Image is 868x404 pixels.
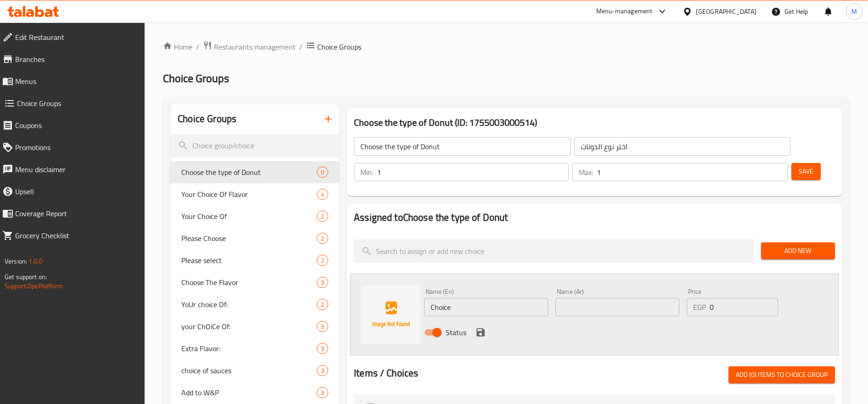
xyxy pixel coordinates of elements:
[170,134,339,157] input: search
[170,293,339,315] div: YoUr choice Of:2
[170,205,339,227] div: Your Choice Of2
[555,298,679,316] input: Enter name Ar
[317,234,328,243] span: 2
[163,68,229,89] span: Choice Groups
[203,41,296,53] a: Restaurants management
[317,387,328,398] div: Choices
[354,115,835,130] h3: Choose the type of Donut (ID: 1755003000514)
[851,6,857,17] span: M
[181,233,317,244] span: Please Choose
[317,167,328,178] div: Choices
[317,256,328,265] span: 2
[181,277,317,288] span: Choose The Flavor
[317,255,328,266] div: Choices
[317,366,328,375] span: 3
[710,298,778,316] input: Please enter price
[196,41,199,52] li: /
[579,167,593,178] p: Max:
[15,120,138,131] span: Coupons
[317,365,328,376] div: Choices
[181,343,317,354] span: Extra Flavor:
[170,315,339,337] div: your ChOiCe Of:3
[28,255,43,267] span: 1.0.0
[317,321,328,332] div: Choices
[15,164,138,175] span: Menu disclaimer
[181,365,317,376] span: choice of sauces
[5,280,63,292] a: Support.OpsPlatform
[181,321,317,332] span: your ChOiCe Of:
[15,142,138,153] span: Promotions
[15,32,138,43] span: Edit Restaurant
[181,189,317,200] span: Your Choice Of Flavor
[317,233,328,244] div: Choices
[214,41,296,52] span: Restaurants management
[424,298,548,316] input: Enter name En
[15,186,138,197] span: Upsell
[696,6,756,17] div: [GEOGRAPHIC_DATA]
[354,211,835,224] h2: Assigned to Choose the type of Donut
[317,168,328,177] span: 0
[446,327,466,338] span: Status
[170,382,339,404] div: Add to W&P3
[299,41,302,52] li: /
[181,167,317,178] span: Choose the type of Donut
[181,255,317,266] span: Please select
[170,249,339,271] div: Please select2
[736,369,828,381] span: Add (0) items to choice group
[317,344,328,353] span: 3
[317,322,328,331] span: 3
[799,166,813,177] span: Save
[181,211,317,222] span: Your Choice Of
[474,325,487,339] button: save
[170,227,339,249] div: Please Choose2
[354,239,754,263] input: search
[768,245,828,257] span: Add New
[317,278,328,287] span: 3
[170,271,339,293] div: Choose The Flavor3
[317,41,361,52] span: Choice Groups
[181,387,317,398] span: Add to W&P
[15,54,138,65] span: Branches
[5,271,47,283] span: Get support on:
[596,6,653,17] div: Menu-management
[170,337,339,359] div: Extra Flavor:3
[17,98,138,109] span: Choice Groups
[354,366,418,380] h2: Items / Choices
[15,208,138,219] span: Coverage Report
[317,212,328,221] span: 2
[317,190,328,199] span: 4
[728,366,835,383] button: Add (0) items to choice group
[317,299,328,310] div: Choices
[317,277,328,288] div: Choices
[5,255,27,267] span: Version:
[170,183,339,205] div: Your Choice Of Flavor4
[317,343,328,354] div: Choices
[170,161,339,183] div: Choose the type of Donut0
[163,41,192,52] a: Home
[181,299,317,310] span: YoUr choice Of:
[15,230,138,241] span: Grocery Checklist
[170,359,339,382] div: choice of sauces3
[317,388,328,397] span: 3
[360,167,373,178] p: Min:
[15,76,138,87] span: Menus
[178,112,236,126] h2: Choice Groups
[317,300,328,309] span: 2
[791,163,821,180] button: Save
[163,41,850,53] nav: breadcrumb
[317,211,328,222] div: Choices
[693,302,706,313] p: EGP
[317,189,328,200] div: Choices
[761,242,835,259] button: Add New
